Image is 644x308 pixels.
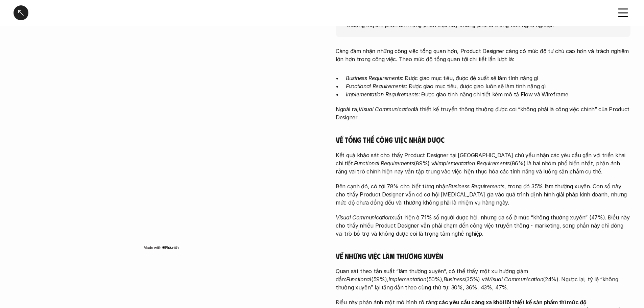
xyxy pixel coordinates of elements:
[346,83,406,90] em: Functional Requirements
[437,160,510,167] em: Implementation Requirements
[336,267,630,291] p: Quan sát theo tần suất “làm thường xuyên”, có thể thấy một xu hướng giảm dần: (59%), (50%), (35%)...
[336,135,630,144] h5: Về tổng thể công việc nhận được
[336,182,630,207] p: Bên cạnh đó, có tới 78% cho biết từng nhận , trong đó 35% làm thường xuyên. Con số này cho thấy P...
[336,213,630,238] p: xuất hiện ở 71% số người được hỏi, nhưng đa số ở mức “không thường xuyên” (47%). Điều này cho thấ...
[346,90,630,98] p: : Được giao tính năng chi tiết kèm mô tả Flow và Wireframe
[354,160,414,167] em: Functional Requirements
[14,41,308,243] iframe: Interactive or visual content
[336,105,630,121] p: Ngoài ra, là thiết kế truyền thông thường được coi “không phải là công việc chính” của Product De...
[143,245,179,250] img: Made with Flourish
[336,151,630,175] p: Kết quả khảo sát cho thấy Product Designer tại [GEOGRAPHIC_DATA] chủ yếu nhận các yêu cầu gắn với...
[388,276,426,283] em: Implementation
[336,47,630,63] p: Càng đảm nhận những công việc tổng quan hơn, Product Designer càng có mức độ tự chủ cao hơn và tr...
[346,91,419,98] em: Implementation Requirements
[346,75,402,81] em: Business Requirements
[346,82,630,90] p: : Được giao mục tiêu, được giao luôn sẽ làm tính năng gì
[336,214,391,221] em: Visual Communication
[448,183,504,190] em: Business Requirements
[444,276,465,283] em: Business
[346,74,630,82] p: : Được giao mục tiêu, được đề xuất sẽ làm tính năng gì
[336,251,630,261] h5: Về những việc làm thường xuyên
[346,276,371,283] em: Functional
[358,106,414,113] em: Visual Communication
[487,276,543,283] em: Visual Communication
